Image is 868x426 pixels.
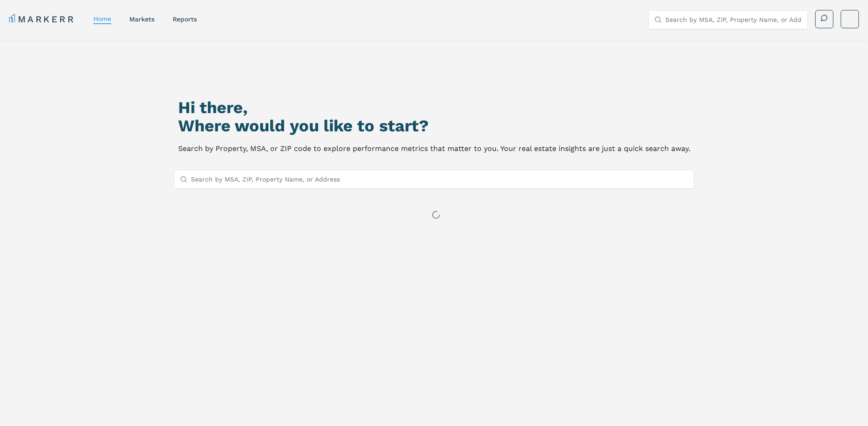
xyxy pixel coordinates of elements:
[178,99,690,117] h1: Hi there,
[173,16,197,23] a: reports
[129,16,154,23] a: markets
[178,142,690,155] p: Search by Property, MSA, or ZIP code to explore performance metrics that matter to you. Your real...
[9,13,75,26] a: MARKERR
[93,15,111,22] a: home
[665,10,802,29] input: Search by MSA, ZIP, Property Name, or Address
[191,170,688,188] input: Search by MSA, ZIP, Property Name, or Address
[178,117,690,135] h2: Where would you like to start?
